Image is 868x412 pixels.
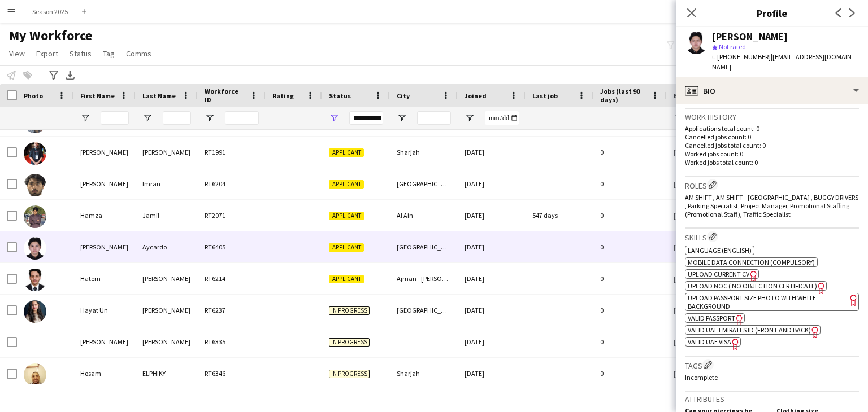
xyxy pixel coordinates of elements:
[458,200,526,231] div: [DATE]
[458,137,526,168] div: [DATE]
[205,113,215,123] button: Open Filter Menu
[329,113,339,123] button: Open Filter Menu
[24,237,46,260] img: Harold Aycardo
[532,91,558,100] span: Last job
[126,49,151,59] span: Comms
[198,200,266,231] div: RT2071
[63,68,77,82] app-action-btn: Export XLSX
[329,148,364,157] span: Applicant
[390,358,458,389] div: Sharjah
[685,158,859,166] p: Worked jobs total count: 0
[465,113,475,123] button: Open Filter Menu
[712,52,855,71] span: | [EMAIL_ADDRESS][DOMAIN_NAME]
[136,168,198,199] div: Imran
[674,91,692,100] span: Email
[390,231,458,262] div: [GEOGRAPHIC_DATA]
[688,326,811,334] span: VALID UAE EMIRATES ID (FRONT AND BACK)
[685,359,859,371] h3: Tags
[593,168,667,199] div: 0
[32,46,63,61] a: Export
[23,1,77,23] button: Season 2025
[24,174,46,196] img: Hamid Imran
[458,326,526,357] div: [DATE]
[674,113,684,123] button: Open Filter Menu
[163,111,191,125] input: Last Name Filter Input
[80,113,90,123] button: Open Filter Menu
[593,137,667,168] div: 0
[397,91,410,100] span: City
[198,231,266,262] div: RT6405
[685,179,859,191] h3: Roles
[198,263,266,294] div: RT6214
[136,263,198,294] div: [PERSON_NAME]
[688,270,749,278] span: UPLOAD CURRENT CV
[70,49,92,59] span: Status
[688,258,815,266] span: MOBILE DATA CONNECTION (COMPULSORY)
[24,142,46,165] img: Habib Ullah Abdul Haleem
[198,295,266,326] div: RT6237
[329,212,364,220] span: Applicant
[688,282,817,290] span: UPLOAD NOC ( NO OBJECTION CERTIFICATE)
[390,137,458,168] div: Sharjah
[458,295,526,326] div: [DATE]
[329,91,351,100] span: Status
[458,231,526,262] div: [DATE]
[329,370,370,378] span: In progress
[24,363,46,386] img: Hosam ELPHIKY
[73,137,136,168] div: [PERSON_NAME]
[390,200,458,231] div: Al Ain
[9,27,92,44] span: My Workforce
[593,295,667,326] div: 0
[458,263,526,294] div: [DATE]
[142,113,153,123] button: Open Filter Menu
[593,326,667,357] div: 0
[593,263,667,294] div: 0
[526,200,593,231] div: 547 days
[80,91,115,100] span: First Name
[24,269,46,291] img: Hatem Hassan
[24,300,46,323] img: Hayat Un Najah
[142,91,176,100] span: Last Name
[73,326,136,357] div: [PERSON_NAME]
[47,68,60,82] app-action-btn: Advanced filters
[73,358,136,389] div: Hosam
[121,46,156,61] a: Comms
[136,231,198,262] div: Aycardo
[198,137,266,168] div: RT1991
[685,231,859,243] h3: Skills
[593,231,667,262] div: 0
[712,52,771,61] span: t. [PHONE_NUMBER]
[73,200,136,231] div: Hamza
[198,358,266,389] div: RT6346
[329,275,364,283] span: Applicant
[98,46,119,61] a: Tag
[198,326,266,357] div: RT6335
[73,168,136,199] div: [PERSON_NAME]
[458,168,526,199] div: [DATE]
[593,358,667,389] div: 0
[688,338,731,346] span: VALID UAE VISA
[136,358,198,389] div: ELPHIKY
[73,295,136,326] div: Hayat Un
[417,111,451,125] input: City Filter Input
[685,133,859,141] p: Cancelled jobs count: 0
[593,200,667,231] div: 0
[676,77,868,104] div: Bio
[390,263,458,294] div: Ajman - [PERSON_NAME] 1
[225,111,259,125] input: Workforce ID Filter Input
[136,295,198,326] div: [PERSON_NAME]
[329,338,370,347] span: In progress
[685,193,858,218] span: AM SHIFT , AM SHIFT - [GEOGRAPHIC_DATA] , BUGGY DRIVERS , Parking Specialist, Project Manager, Pr...
[458,358,526,389] div: [DATE]
[685,394,859,404] h3: Attributes
[688,314,735,322] span: VALID PASSPORT
[329,180,364,189] span: Applicant
[397,113,407,123] button: Open Filter Menu
[329,243,364,252] span: Applicant
[390,168,458,199] div: [GEOGRAPHIC_DATA]
[685,124,859,133] p: Applications total count: 0
[329,306,370,315] span: In progress
[65,46,96,61] a: Status
[136,137,198,168] div: [PERSON_NAME]
[205,87,245,104] span: Workforce ID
